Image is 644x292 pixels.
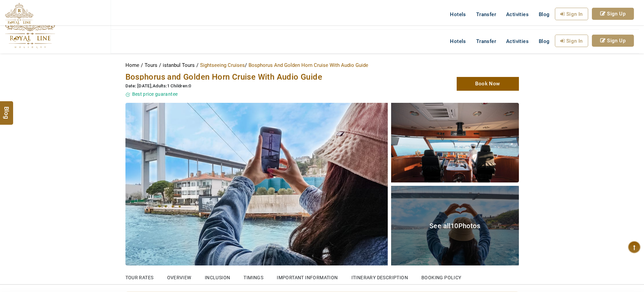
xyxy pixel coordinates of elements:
[471,8,501,21] a: Transfer
[555,35,588,47] a: Sign In
[125,103,388,265] img: Bosphorus and Golden Horn Cruise With Audio Guide
[592,8,634,20] a: Sign Up
[471,35,501,48] a: Transfer
[167,266,191,284] a: OVERVIEW
[555,8,588,20] a: Sign In
[451,222,458,230] span: 10
[277,266,338,284] a: Important Information
[153,83,169,88] span: Adults:1
[200,60,247,70] li: Sightseeing Cruises
[205,266,230,284] a: Inclusion
[125,83,152,88] span: Date: [DATE]
[457,77,519,91] a: Book Now
[125,62,141,68] a: Home
[125,83,384,89] div: ,
[5,3,33,28] img: The Royal Line Holidays
[145,62,159,68] a: Tours
[163,62,196,68] a: istanbul Tours
[539,38,550,44] span: Blog
[243,266,263,284] a: Timings
[125,266,154,284] a: Tour Rates
[534,35,555,48] a: Blog
[429,222,480,230] span: See all Photos
[445,35,471,48] a: Hotels
[534,8,555,21] a: Blog
[132,91,178,97] span: Best price guarantee
[5,3,55,48] img: The Royal Line Holidays
[501,8,534,21] a: Activities
[351,266,408,284] a: Itinerary Description
[501,35,534,48] a: Activities
[125,72,323,82] span: Bosphorus and Golden Horn Cruise With Audio Guide
[391,103,519,182] img: Bosphorus and Golden Horn Cruise With Audio Guide
[445,8,471,21] a: Hotels
[171,83,191,88] span: Children:0
[539,11,550,17] span: Blog
[592,35,634,47] a: Sign Up
[2,107,11,112] span: Blog
[391,186,519,265] a: See all10Photos
[249,60,368,70] li: Bosphorus And Golden Horn Cruise With Audio Guide
[421,266,461,284] a: Booking Policy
